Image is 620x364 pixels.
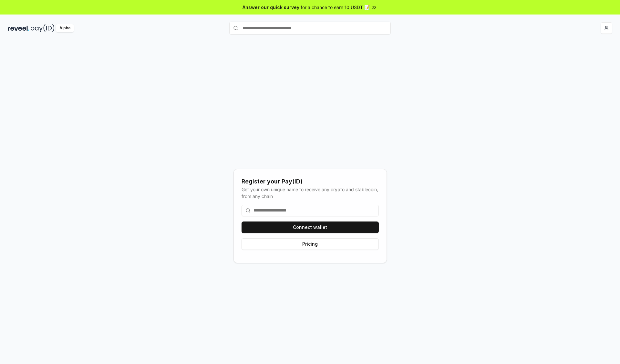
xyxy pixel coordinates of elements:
div: Alpha [56,24,74,32]
img: reveel_dark [8,24,29,32]
div: Register your Pay(ID) [242,177,379,186]
span: Answer our quick survey [243,4,299,11]
div: Get your own unique name to receive any crypto and stablecoin, from any chain [242,186,379,200]
img: pay_id [31,24,55,32]
button: Pricing [242,238,379,250]
span: for a chance to earn 10 USDT 📝 [301,4,370,11]
button: Connect wallet [242,221,379,233]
